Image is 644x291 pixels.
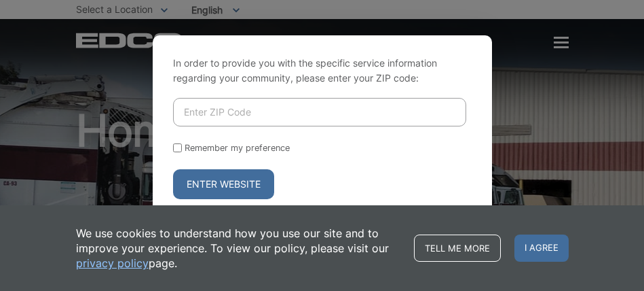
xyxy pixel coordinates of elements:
p: We use cookies to understand how you use our site and to improve your experience. To view our pol... [76,226,400,271]
p: In order to provide you with the specific service information regarding your community, please en... [173,56,472,86]
a: privacy policy [76,256,149,271]
button: Enter Website [173,169,274,199]
span: I agree [514,235,569,262]
label: Remember my preference [185,143,290,153]
input: Enter ZIP Code [173,98,466,126]
a: Tell me more [414,235,501,262]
